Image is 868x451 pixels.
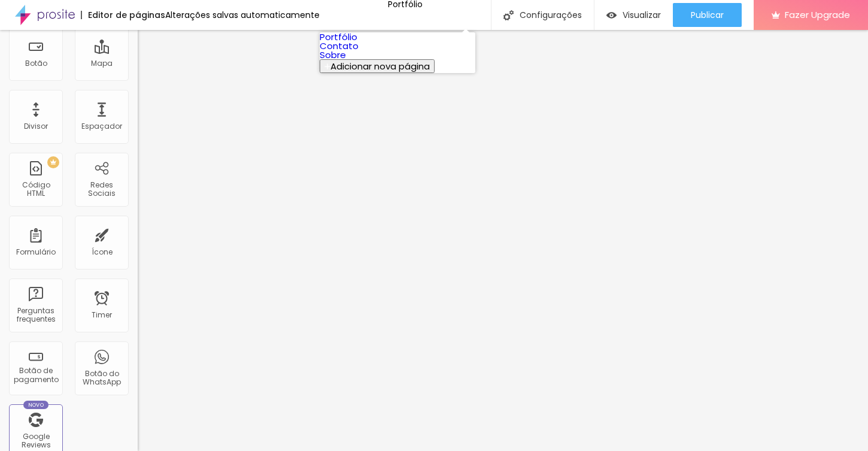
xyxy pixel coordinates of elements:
div: Timer [92,311,112,319]
div: Botão do WhatsApp [78,370,125,387]
button: Visualizar [594,3,673,27]
a: Portfólio [320,31,357,43]
button: Adicionar nova página [320,59,435,73]
span: Fazer Upgrade [785,10,850,20]
img: Icone [503,10,514,20]
div: Google Reviews [12,432,59,450]
div: Mapa [91,59,113,68]
div: Editor de páginas [81,11,165,19]
div: Divisor [24,122,48,131]
button: Publicar [673,3,742,27]
a: Contato [320,40,359,52]
div: Espaçador [81,122,122,131]
iframe: Editor [138,30,868,451]
span: Adicionar nova página [330,60,430,72]
div: Formulário [16,248,56,256]
span: Visualizar [623,10,661,20]
div: Redes Sociais [78,181,125,198]
div: Alterações salvas automaticamente [165,11,320,19]
div: Novo [23,401,49,409]
span: Publicar [691,10,724,20]
div: Perguntas frequentes [12,307,59,324]
div: Ícone [92,248,113,256]
div: Botão de pagamento [12,367,59,384]
img: view-1.svg [606,10,617,20]
div: Botão [25,59,47,68]
div: Código HTML [12,181,59,198]
a: Sobre [320,49,346,61]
